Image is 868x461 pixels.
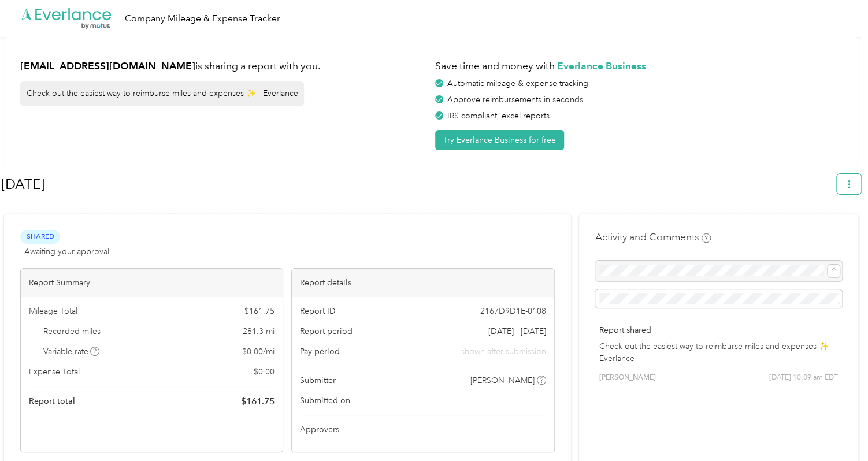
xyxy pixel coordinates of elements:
[24,246,109,258] span: Awaiting your approval
[544,395,546,407] span: -
[29,305,77,317] span: Mileage Total
[20,81,304,106] div: Check out the easiest way to reimburse miles and expenses ✨ - Everlance
[300,395,350,407] span: Submitted on
[244,305,275,317] span: $ 161.75
[557,60,646,72] strong: Everlance Business
[599,324,838,336] p: Report shared
[21,269,283,297] div: Report Summary
[435,130,564,150] button: Try Everlance Business for free
[292,269,554,297] div: Report details
[29,366,80,378] span: Expense Total
[595,230,711,244] h4: Activity and Comments
[125,12,280,26] div: Company Mileage & Expense Tracker
[20,60,195,72] strong: [EMAIL_ADDRESS][DOMAIN_NAME]
[447,111,550,121] span: IRS compliant, excel reports
[29,395,75,407] span: Report total
[241,395,275,408] span: $ 161.75
[480,305,546,317] span: 2167D9D1E-0108
[461,345,546,358] span: shown after submission
[488,325,546,337] span: [DATE] - [DATE]
[769,373,838,383] span: [DATE] 10:09 am EDT
[20,230,60,243] span: Shared
[435,59,842,73] h1: Save time and money with
[300,345,340,358] span: Pay period
[300,325,353,337] span: Report period
[300,423,339,436] span: Approvers
[300,305,336,317] span: Report ID
[43,345,100,358] span: Variable rate
[599,340,838,365] p: Check out the easiest way to reimburse miles and expenses ✨ - Everlance
[1,170,829,198] h1: Sep 2025
[242,345,275,358] span: $ 0.00 / mi
[300,374,336,386] span: Submitter
[20,59,427,73] h1: is sharing a report with you.
[243,325,275,337] span: 281.3 mi
[599,373,656,383] span: [PERSON_NAME]
[254,366,275,378] span: $ 0.00
[447,79,588,88] span: Automatic mileage & expense tracking
[470,374,535,386] span: [PERSON_NAME]
[447,95,583,105] span: Approve reimbursements in seconds
[43,325,101,337] span: Recorded miles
